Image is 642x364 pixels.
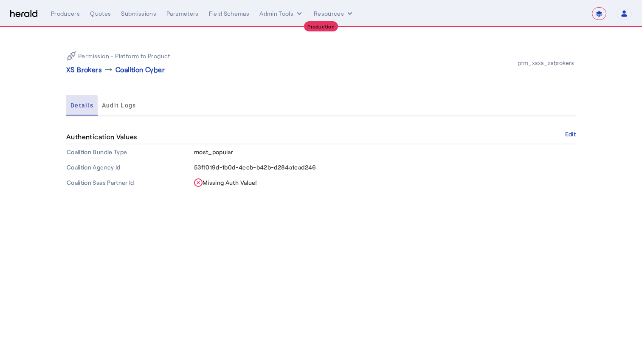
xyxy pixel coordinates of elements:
[115,65,165,75] p: Coalition Cyber
[66,144,194,160] th: Coalition Bundle Type
[516,59,576,67] div: pfm_xsxs_xsbrokers
[194,148,233,155] span: most_popular
[66,175,194,190] th: Coalition Saas Partner Id
[304,21,338,31] div: Production
[314,9,354,18] button: Resources dropdown menu
[66,160,194,175] th: Coalition Agency Id
[166,9,199,18] div: Parameters
[194,164,316,171] span: 53f1019d-1b0d-4ecb-b42b-d284a1cad246
[104,65,114,75] mat-icon: arrow_right_alt
[90,9,111,18] div: Quotes
[66,65,102,75] p: XS Brokers
[194,175,576,190] th: Missing Auth Value!
[121,9,156,18] div: Submissions
[102,102,136,108] span: Audit Logs
[66,132,140,142] h4: Authentication Values
[209,9,250,18] div: Field Schemas
[70,102,93,108] span: Details
[565,132,576,137] button: Edit
[51,9,80,18] div: Producers
[259,9,304,18] button: internal dropdown menu
[10,10,37,18] img: Herald Logo
[78,52,170,60] p: Permission - Platform to Product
